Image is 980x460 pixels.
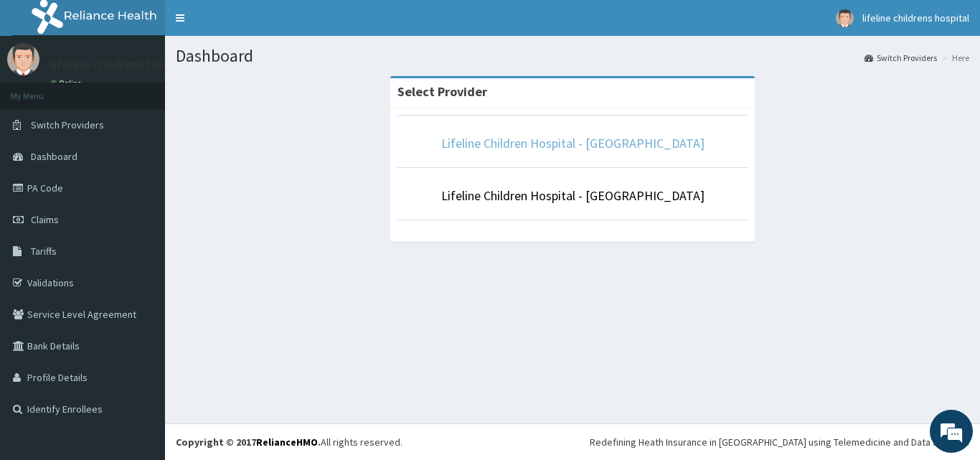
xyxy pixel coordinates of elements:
h1: Dashboard [176,47,969,65]
img: User Image [836,9,854,27]
a: Switch Providers [864,52,937,64]
span: Claims [31,213,59,226]
img: User Image [7,43,39,75]
a: Lifeline Children Hospital - [GEOGRAPHIC_DATA] [441,135,705,151]
strong: Copyright © 2017 . [176,436,321,449]
a: RelianceHMO [256,436,318,449]
strong: Select Provider [397,83,487,100]
span: Dashboard [31,150,77,163]
div: Redefining Heath Insurance in [GEOGRAPHIC_DATA] using Telemedicine and Data Science! [590,435,969,449]
span: Tariffs [31,245,57,258]
p: lifeline childrens hospital [50,58,193,71]
li: Here [938,52,969,64]
a: Lifeline Children Hospital - [GEOGRAPHIC_DATA] [441,187,705,204]
span: Switch Providers [31,118,104,131]
span: lifeline childrens hospital [862,11,969,24]
footer: All rights reserved. [165,423,980,460]
a: Online [50,78,85,88]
